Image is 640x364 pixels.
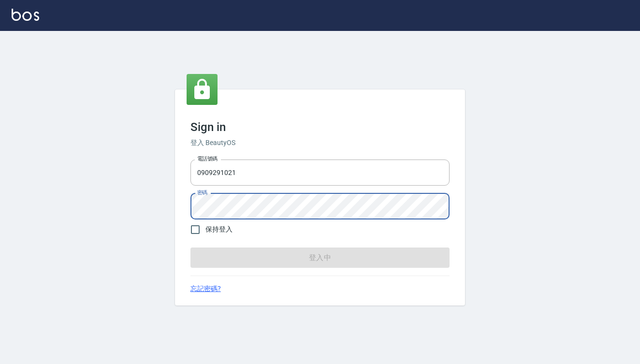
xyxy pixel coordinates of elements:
span: 保持登入 [205,224,233,234]
label: 電話號碼 [197,155,218,162]
label: 密碼 [197,189,207,196]
h3: Sign in [190,120,450,134]
img: Logo [12,9,39,21]
h6: 登入 BeautyOS [190,138,450,148]
a: 忘記密碼? [190,284,221,294]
